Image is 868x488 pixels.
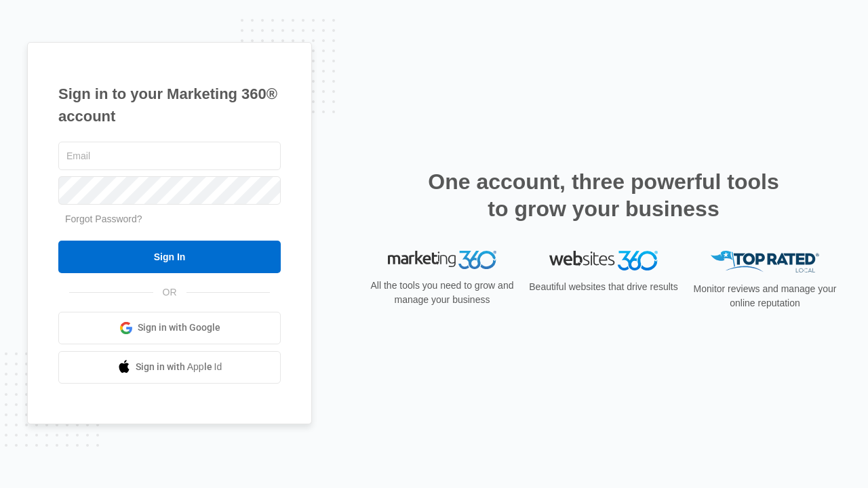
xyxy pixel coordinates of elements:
[366,279,518,307] p: All the tools you need to grow and manage your business
[58,83,281,127] h1: Sign in to your Marketing 360® account
[388,251,496,270] img: Marketing 360
[689,282,841,310] p: Monitor reviews and manage your online reputation
[58,312,281,344] a: Sign in with Google
[58,241,281,273] input: Sign In
[549,251,658,270] img: Websites 360
[424,168,783,222] h2: One account, three powerful tools to grow your business
[138,321,220,335] span: Sign in with Google
[528,280,679,294] p: Beautiful websites that drive results
[711,251,819,273] img: Top Rated Local
[58,351,281,384] a: Sign in with Apple Id
[136,360,222,374] span: Sign in with Apple Id
[65,213,142,224] a: Forgot Password?
[153,285,186,300] span: OR
[58,142,281,170] input: Email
